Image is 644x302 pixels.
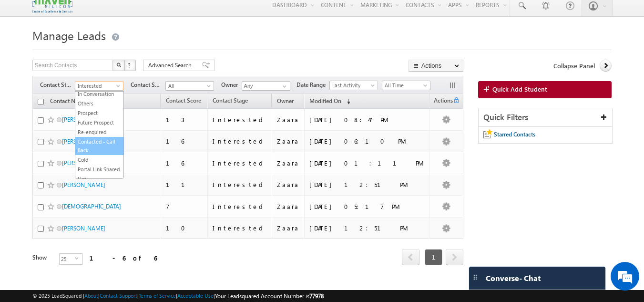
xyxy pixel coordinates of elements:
[309,137,425,146] div: [DATE] 06:10 PM
[148,61,194,70] span: Advanced Search
[343,98,350,105] span: (sorted descending)
[75,91,124,179] ul: Interested
[45,96,91,108] a: Contact Name
[161,95,206,108] a: Contact Score
[409,60,463,72] button: Actions
[296,81,329,89] span: Date Range
[75,137,123,155] a: Contacted - Call Back
[75,109,123,117] a: Prospect
[128,61,132,69] span: ?
[309,202,425,211] div: [DATE] 05:17 PM
[479,108,613,127] div: Quick Filters
[166,137,203,146] div: 16
[446,250,463,265] a: next
[40,81,75,89] span: Contact Stage
[16,50,40,62] img: d_60004797649_company_0_60004797649
[309,224,425,232] div: [DATE] 12:51 PM
[382,81,428,90] span: All Time
[215,292,324,300] span: Your Leadsquared Account Number is
[213,224,267,232] div: Interested
[166,202,203,211] div: 7
[446,249,463,265] span: next
[277,115,300,124] div: Zaara
[329,81,378,90] a: Last Activity
[62,203,121,210] a: [DEMOGRAPHIC_DATA]
[277,202,300,211] div: Zaara
[213,115,267,124] div: Interested
[165,81,214,91] a: All
[75,128,123,136] a: Re-enquired
[309,180,425,189] div: [DATE] 12:51 PM
[32,253,51,262] div: Show
[156,5,179,28] div: Minimize live chat window
[84,292,98,299] a: About
[75,118,123,127] a: Future Prospect
[309,115,425,124] div: [DATE] 08:47 PM
[75,81,123,91] a: Interested
[277,97,294,104] span: Owner
[131,81,165,89] span: Contact Source
[38,99,44,105] input: Check all records
[62,116,105,123] a: [PERSON_NAME]
[430,95,453,108] span: Actions
[402,250,419,265] a: prev
[90,252,157,263] div: 1 - 6 of 6
[213,137,267,146] div: Interested
[309,292,324,300] span: 77978
[213,202,267,211] div: Interested
[166,159,203,167] div: 16
[277,137,300,146] div: Zaara
[62,159,105,167] a: [PERSON_NAME]
[100,292,137,299] a: Contact Support
[553,62,595,70] span: Collapse Panel
[116,62,121,67] img: Search
[166,82,211,90] span: All
[402,249,419,265] span: prev
[213,159,267,167] div: Interested
[139,292,176,299] a: Terms of Service
[130,234,173,247] em: Start Chat
[309,97,341,104] span: Modified On
[75,156,123,164] a: Cold
[124,60,136,71] button: ?
[213,97,248,104] span: Contact Stage
[277,82,289,91] a: Show All Items
[277,180,300,189] div: Zaara
[32,292,324,301] span: © 2025 LeadSquared | | | | |
[75,90,123,98] a: In Conversation
[166,97,201,104] span: Contact Score
[478,81,612,98] a: Quick Add Student
[166,180,203,189] div: 11
[75,256,82,260] span: select
[166,115,203,124] div: 13
[62,138,105,145] a: [PERSON_NAME]
[277,224,300,232] div: Zaara
[208,95,253,108] a: Contact Stage
[330,81,375,90] span: Last Activity
[486,274,541,282] span: Converse - Chat
[309,159,425,167] div: [DATE] 01:11 PM
[277,159,300,167] div: Zaara
[60,254,75,264] span: 25
[62,225,105,232] a: [PERSON_NAME]
[305,95,355,108] a: Modified On (sorted descending)
[471,273,479,281] img: carter-drag
[62,181,105,188] a: [PERSON_NAME]
[425,249,442,265] span: 1
[75,175,123,183] a: Hot
[494,131,535,138] span: Starred Contacts
[12,88,174,226] textarea: Type your message and hit 'Enter'
[75,99,123,108] a: Others
[221,81,242,89] span: Owner
[75,82,121,90] span: Interested
[75,165,123,174] a: Portal Link Shared
[382,81,430,90] a: All Time
[32,28,106,43] span: Manage Leads
[166,224,203,232] div: 10
[492,85,547,94] span: Quick Add Student
[242,81,290,91] input: Type to Search
[50,50,160,62] div: Chat with us now
[177,292,214,299] a: Acceptable Use
[213,180,267,189] div: Interested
